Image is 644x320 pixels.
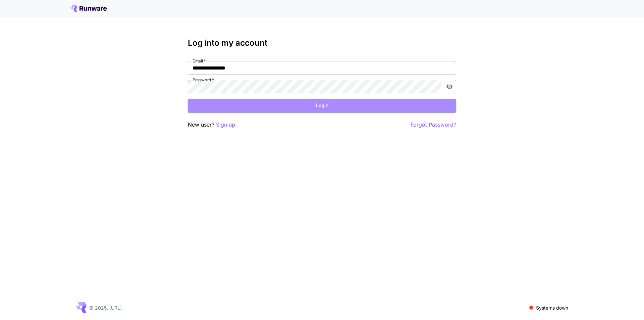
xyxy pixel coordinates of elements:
button: Login [188,99,456,112]
p: © 2025, [URL] [89,304,122,311]
button: toggle password visibility [443,81,455,93]
h3: Log into my account [188,38,456,48]
p: New user? [188,121,235,129]
p: Systems down [536,304,568,311]
button: Sign up [216,121,235,129]
button: Forgot Password? [411,121,456,129]
label: Email [193,58,206,64]
label: Password [193,77,214,83]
